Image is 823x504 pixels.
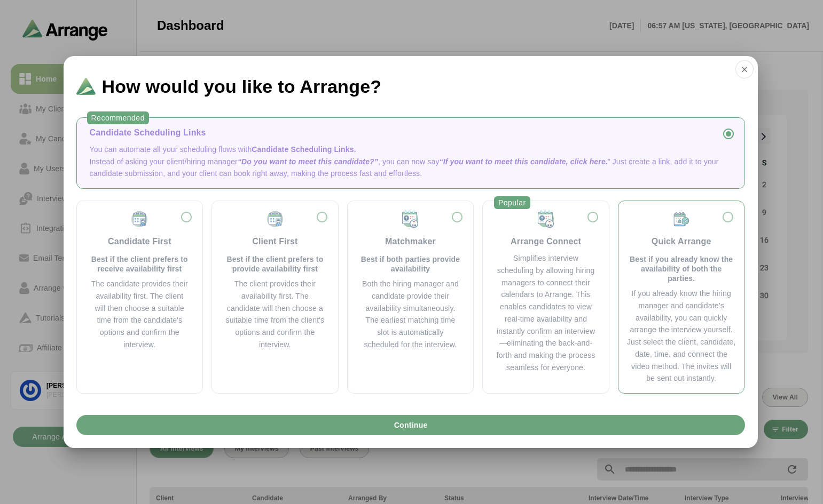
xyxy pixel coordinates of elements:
[360,278,461,351] div: Both the hiring manager and candidate provide their availability simultaneously. The earliest mat...
[90,156,732,180] p: Instead of asking your client/hiring manager , you can now say ” Just create a link, add it to yo...
[252,235,297,248] div: Client First
[130,210,149,229] img: Candidate First
[76,415,745,435] button: Continue
[108,235,171,248] div: Candidate First
[87,111,149,124] div: Recommended
[536,210,555,229] img: Matchmaker
[90,126,732,139] div: Candidate Scheduling Links
[440,157,608,166] span: “If you want to meet this candidate, click here.
[511,235,581,248] div: Arrange Connect
[672,210,691,229] img: Quick Arrange
[652,235,711,248] div: Quick Arrange
[90,278,190,351] div: The candidate provides their availability first. The client will then choose a suitable time from...
[494,196,530,209] div: Popular
[76,78,96,95] img: Logo
[627,254,736,283] p: Best if you already know the availability of both the parties.
[225,254,325,274] p: Best if the client prefers to provide availability first
[238,157,378,166] span: “Do you want to meet this candidate?”
[496,252,596,374] div: Simplifies interview scheduling by allowing hiring managers to connect their calendars to Arrange...
[401,210,420,229] img: Matchmaker
[393,415,427,435] span: Continue
[385,235,436,248] div: Matchmaker
[90,143,732,156] p: You can automate all your scheduling flows with
[627,287,736,385] div: If you already know the hiring manager and candidate’s availability, you can quickly arrange the ...
[225,278,325,351] div: The client provides their availability first. The candidate will then choose a suitable time from...
[102,77,382,95] span: How would you like to Arrange?
[252,145,356,154] span: Candidate Scheduling Links.
[265,210,285,229] img: Client First
[90,254,190,274] p: Best if the client prefers to receive availability first
[360,254,461,274] p: Best if both parties provide availability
